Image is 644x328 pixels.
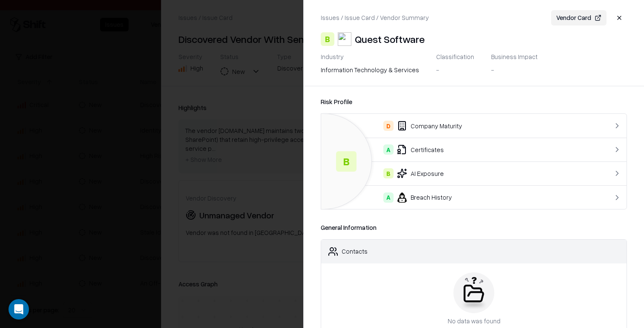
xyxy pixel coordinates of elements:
div: Risk Profile [321,96,627,107]
div: No data was found [448,317,500,325]
div: A [383,192,394,203]
div: Company Maturity [328,121,585,131]
div: B [321,32,334,46]
div: B [336,151,356,172]
div: A [383,144,394,155]
div: - [491,65,494,74]
img: Quest Software [338,32,351,46]
div: Breach History [328,192,585,203]
div: information technology & services [321,65,419,74]
div: Quest Software [355,32,425,46]
div: Certificates [328,144,585,155]
p: Issues / Issue Card / Vendor Summary [321,13,429,22]
div: General Information [321,223,627,232]
div: Industry [321,53,419,60]
div: AI Exposure [328,168,585,178]
div: B [383,168,394,178]
div: D [383,121,394,131]
div: Business Impact [491,53,538,60]
div: Classification [436,53,474,60]
div: Contacts [342,247,368,256]
button: Vendor Card [551,10,607,25]
div: - [436,65,439,74]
